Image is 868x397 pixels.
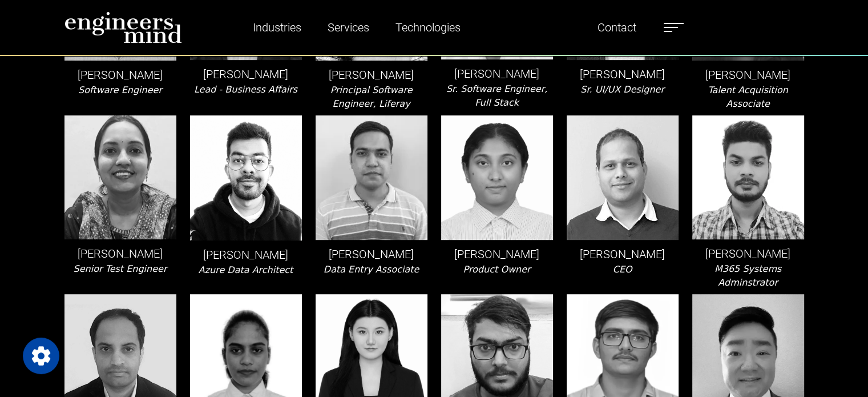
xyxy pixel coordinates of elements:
[194,84,297,95] i: Lead - Business Affairs
[324,264,419,275] i: Data Entry Associate
[567,246,679,263] p: [PERSON_NAME]
[190,66,302,83] p: [PERSON_NAME]
[441,246,553,263] p: [PERSON_NAME]
[190,246,302,263] p: [PERSON_NAME]
[391,14,465,41] a: Technologies
[78,85,162,95] i: Software Engineer
[323,14,374,41] a: Services
[593,14,641,41] a: Contact
[463,264,530,275] i: Product Owner
[446,83,547,108] i: Sr. Software Engineer, Full Stack
[64,245,176,262] p: [PERSON_NAME]
[330,85,413,109] i: Principal Software Engineer, Liferay
[580,84,664,95] i: Sr. UI/UX Designer
[248,14,306,41] a: Industries
[199,264,293,275] i: Azure Data Architect
[316,115,427,240] img: leader-img
[441,115,553,239] img: leader-img
[692,245,804,262] p: [PERSON_NAME]
[316,246,427,263] p: [PERSON_NAME]
[613,264,632,275] i: CEO
[567,115,679,239] img: leader-img
[74,263,167,274] i: Senior Test Engineer
[692,66,804,83] p: [PERSON_NAME]
[64,11,182,43] img: logo
[316,66,427,83] p: [PERSON_NAME]
[64,115,176,239] img: leader-img
[708,85,788,109] i: Talent Acquisition Associate
[441,65,553,82] p: [PERSON_NAME]
[692,115,804,239] img: leader-img
[190,115,302,240] img: leader-img
[714,263,781,288] i: M365 Systems Adminstrator
[64,66,176,83] p: [PERSON_NAME]
[567,66,679,83] p: [PERSON_NAME]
